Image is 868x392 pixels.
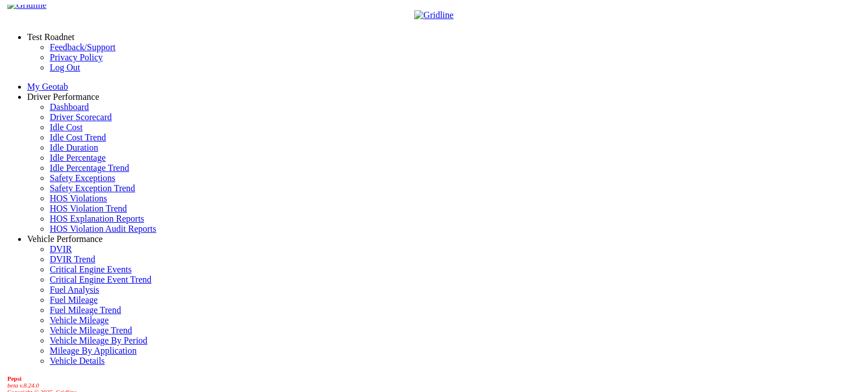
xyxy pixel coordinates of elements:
[50,42,115,52] a: Feedback/Support
[50,275,151,284] a: Critical Engine Event Trend
[27,32,75,42] a: Test Roadnet
[50,265,132,274] a: Critical Engine Events
[50,52,103,62] a: Privacy Policy
[50,336,147,345] a: Vehicle Mileage By Period
[50,356,105,365] a: Vehicle Details
[50,295,98,305] a: Fuel Mileage
[7,375,21,382] b: Pepsi
[27,92,99,102] a: Driver Performance
[50,224,157,234] a: HOS Violation Audit Reports
[50,254,95,264] a: DVIR Trend
[50,315,108,325] a: Vehicle Mileage
[50,63,80,72] a: Log Out
[50,173,115,183] a: Safety Exceptions
[50,153,106,162] a: Idle Percentage
[50,285,99,294] a: Fuel Analysis
[50,143,98,152] a: Idle Duration
[50,112,112,122] a: Driver Scorecard
[50,346,137,355] a: Mileage By Application
[50,193,107,203] a: HOS Violations
[50,133,106,142] a: Idle Cost Trend
[50,325,132,335] a: Vehicle Mileage Trend
[50,244,72,254] a: DVIR
[414,10,453,20] img: Gridline
[27,234,103,244] a: Vehicle Performance
[50,214,144,223] a: HOS Explanation Reports
[50,183,135,193] a: Safety Exception Trend
[50,102,89,112] a: Dashboard
[7,382,39,389] i: beta v.8.24.0
[50,204,127,213] a: HOS Violation Trend
[50,305,121,315] a: Fuel Mileage Trend
[50,163,129,173] a: Idle Percentage Trend
[50,122,83,132] a: Idle Cost
[27,82,68,91] a: My Geotab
